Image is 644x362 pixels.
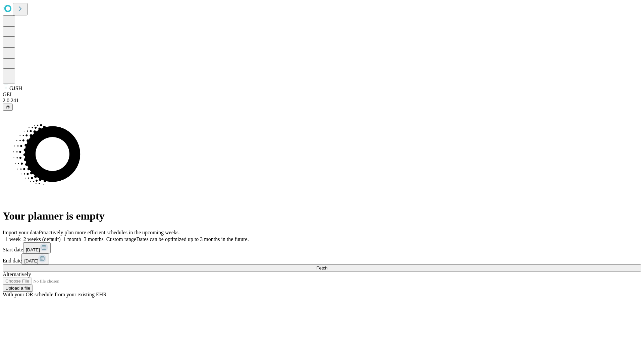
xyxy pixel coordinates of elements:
span: 2 weeks (default) [23,236,61,242]
span: Dates can be optimized up to 3 months in the future. [136,236,249,242]
span: @ [5,105,10,110]
div: GEI [3,92,641,98]
span: [DATE] [26,247,40,252]
span: Custom range [106,236,136,242]
span: Import your data [3,230,39,235]
span: 3 months [84,236,104,242]
button: Fetch [3,264,641,271]
span: Proactively plan more efficient schedules in the upcoming weeks. [39,230,180,235]
button: [DATE] [21,253,49,264]
span: [DATE] [24,258,38,263]
div: End date [3,253,641,264]
span: Alternatively [3,271,31,277]
span: 1 month [63,236,81,242]
span: 1 week [5,236,21,242]
button: Upload a file [3,285,33,292]
div: 2.0.241 [3,98,641,104]
span: Fetch [316,265,327,270]
button: @ [3,104,13,111]
span: GJSH [9,85,22,91]
div: Start date [3,242,641,253]
span: With your OR schedule from your existing EHR [3,292,107,297]
button: [DATE] [23,242,51,253]
h1: Your planner is empty [3,210,641,222]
